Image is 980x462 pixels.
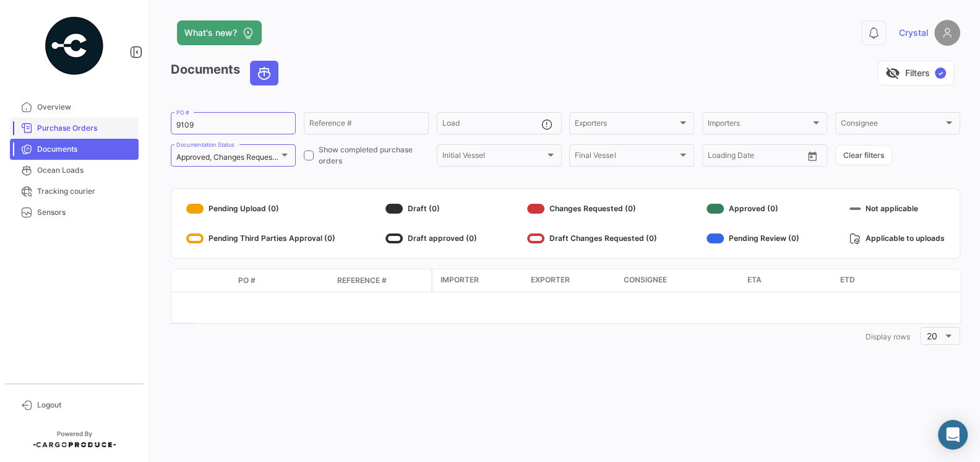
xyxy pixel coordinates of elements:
[849,229,945,248] div: Applicable to uploads
[251,61,278,85] button: Ocean
[575,121,677,129] span: Exporters
[531,274,570,285] span: Exporter
[10,160,139,181] a: Ocean Loads
[835,269,928,292] datatable-header-cell: ETD
[526,269,619,292] datatable-header-cell: Exporter
[171,61,282,85] h3: Documents
[885,66,900,81] span: visibility_off
[10,118,139,139] a: Purchase Orders
[37,186,134,197] span: Tracking courier
[841,121,943,129] span: Consignee
[927,331,937,341] span: 20
[575,153,677,162] span: Final Vessel
[934,20,960,46] img: placeholder-user.png
[37,165,134,176] span: Ocean Loads
[43,15,105,77] img: powered-by.png
[238,275,256,286] span: PO #
[196,276,233,285] datatable-header-cell: Transport mode
[233,270,332,291] datatable-header-cell: PO #
[803,147,822,165] button: Open calendar
[385,229,477,248] div: Draft approved (0)
[337,275,387,286] span: Reference #
[849,199,945,219] div: Not applicable
[10,139,139,160] a: Documents
[10,202,139,223] a: Sensors
[441,274,479,285] span: Importer
[37,144,134,155] span: Documents
[734,153,779,162] input: To
[385,199,477,219] div: Draft (0)
[708,121,810,129] span: Importers
[37,123,134,134] span: Purchase Orders
[899,27,928,39] span: Crystal
[177,20,262,45] button: What's new?
[742,269,835,292] datatable-header-cell: ETA
[176,152,360,162] mat-select-trigger: Approved, Changes Requested, Draft, Draft approved
[619,269,742,292] datatable-header-cell: Consignee
[332,270,431,291] datatable-header-cell: Reference #
[433,269,526,292] datatable-header-cell: Importer
[37,102,134,113] span: Overview
[10,97,139,118] a: Overview
[527,229,657,248] div: Draft Changes Requested (0)
[708,153,725,162] input: From
[527,199,657,219] div: Changes Requested (0)
[840,274,855,285] span: ETD
[186,229,335,248] div: Pending Third Parties Approval (0)
[10,181,139,202] a: Tracking courier
[442,153,545,162] span: Initial Vessel
[877,61,954,85] button: visibility_offFilters✓
[707,229,799,248] div: Pending Review (0)
[747,274,762,285] span: ETA
[707,199,799,219] div: Approved (0)
[624,274,667,285] span: Consignee
[935,68,946,79] span: ✓
[938,420,968,450] div: Abrir Intercom Messenger
[37,399,134,411] span: Logout
[319,144,429,167] span: Show completed purchase orders
[866,332,910,341] span: Display rows
[186,199,335,219] div: Pending Upload (0)
[835,145,892,165] button: Clear filters
[184,27,237,39] span: What's new?
[37,207,134,218] span: Sensors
